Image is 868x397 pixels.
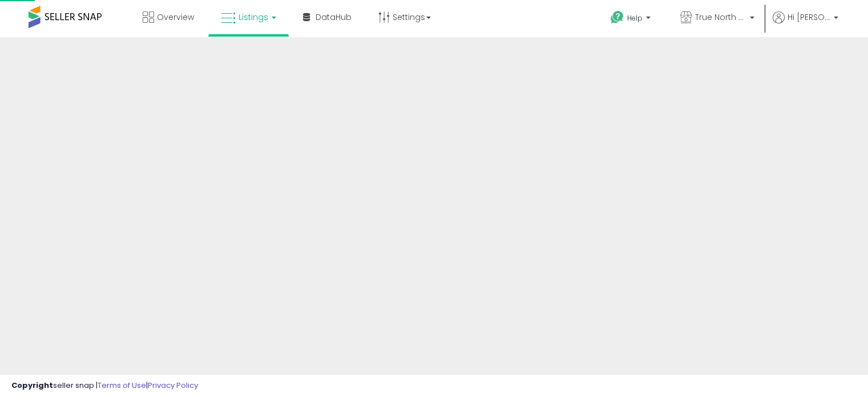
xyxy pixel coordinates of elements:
span: True North Supply & Co. [695,11,746,23]
i: Get Help [610,10,624,25]
a: Help [601,2,662,37]
strong: Copyright [11,380,53,391]
a: Privacy Policy [148,380,198,391]
span: Listings [239,11,268,23]
span: DataHub [316,11,352,23]
div: seller snap | | [11,380,198,391]
span: Overview [157,11,194,23]
a: Terms of Use [98,380,146,391]
span: Hi [PERSON_NAME] [788,11,830,23]
span: Help [627,13,643,23]
a: Hi [PERSON_NAME] [773,11,838,37]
